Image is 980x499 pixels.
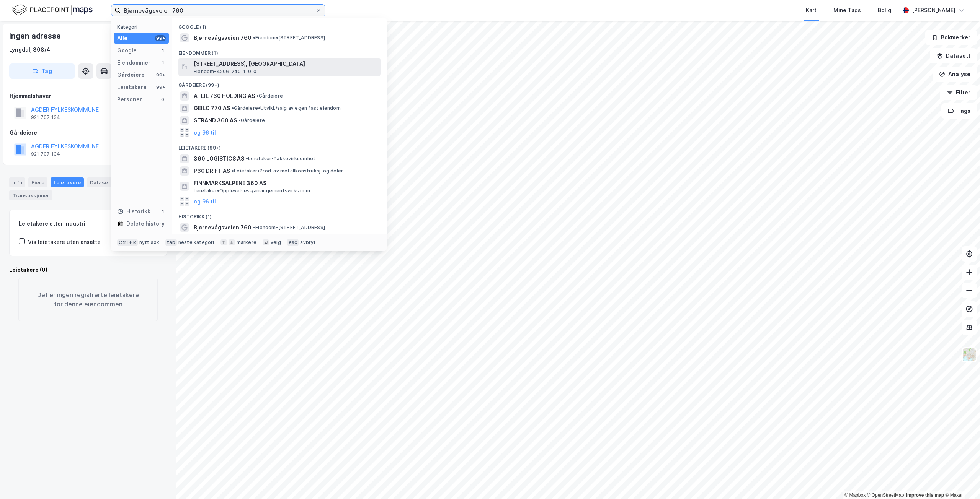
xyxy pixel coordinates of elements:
div: Leietakere [51,177,84,187]
button: Tag [9,63,75,79]
div: Gårdeiere [117,70,145,80]
div: 0 [160,96,166,102]
iframe: Chat Widget [942,462,980,499]
button: Datasett [930,48,977,63]
button: og 96 til [194,128,216,137]
div: Ctrl + k [117,239,138,246]
a: Mapbox [844,492,866,498]
span: FINNMARKSALPENE 360 AS [194,179,377,188]
span: • [232,105,234,111]
span: Eiendom • 4206-240-1-0-0 [194,68,256,75]
img: Z [962,348,977,362]
div: velg [271,239,281,245]
div: Kontrollprogram for chat [942,462,980,499]
div: 1 [160,47,166,54]
div: Ingen adresse [9,30,62,42]
span: Eiendom • [STREET_ADDRESS] [253,224,325,231]
span: Gårdeiere [256,93,283,99]
div: Historikk (1) [172,208,387,221]
span: P60 DRIFT AS [194,166,230,176]
div: Delete history [126,219,165,228]
span: 360 LOGISTICS AS [194,154,244,163]
span: Leietaker • Opplevelses-/arrangementsvirks.m.m. [194,188,311,194]
div: Leietakere (99+) [172,139,387,153]
div: Mine Tags [833,6,861,15]
a: Improve this map [906,492,944,498]
div: nytt søk [139,239,160,245]
div: 99+ [155,72,166,78]
button: Bokmerker [925,30,977,45]
div: Eiendommer [117,58,150,67]
div: Hjemmelshaver [10,91,167,101]
div: Datasett [87,177,116,187]
div: Gårdeiere (99+) [172,76,387,90]
div: 921 707 134 [31,114,60,120]
div: Alle [117,34,127,43]
span: Eiendom • [STREET_ADDRESS] [253,35,325,41]
div: Leietakere [117,83,147,92]
div: Vis leietakere uten ansatte [28,237,101,247]
div: Leietakere (0) [9,265,167,275]
div: Kart [806,6,817,15]
input: Søk på adresse, matrikkel, gårdeiere, leietakere eller personer [121,5,316,16]
span: • [246,156,248,161]
button: Analyse [933,67,977,82]
div: Historikk [117,207,150,216]
button: Tags [941,103,977,119]
span: Leietaker • Prod. av metallkonstruksj. og deler [232,168,343,174]
button: og 96 til [194,197,216,206]
span: Bjørnevågsveien 760 [194,33,252,42]
div: Eiere [28,177,47,187]
div: avbryt [300,239,316,245]
div: Transaksjoner [9,190,52,200]
div: Personer [117,95,142,104]
div: neste kategori [178,239,214,245]
span: • [253,35,255,41]
span: GEILO 770 AS [194,104,230,113]
img: logo.f888ab2527a4732fd821a326f86c7f29.svg [12,3,93,17]
span: Bjørnevågsveien 760 [194,223,252,232]
div: Leietakere etter industri [19,219,157,228]
span: [STREET_ADDRESS], [GEOGRAPHIC_DATA] [194,59,377,68]
div: markere [237,239,256,245]
div: 1 [160,60,166,66]
div: Kategori [117,24,169,30]
span: • [256,93,259,99]
div: [PERSON_NAME] [912,6,955,15]
span: • [238,117,241,123]
span: STRAND 360 AS [194,116,237,125]
div: Google [117,46,137,55]
span: Gårdeiere • Utvikl./salg av egen fast eiendom [232,105,341,111]
span: • [232,168,234,174]
div: Info [9,177,25,187]
span: Leietaker • Pakkevirksomhet [246,156,315,162]
div: Det er ingen registrerte leietakere for denne eiendommen [18,278,158,321]
div: 921 707 134 [31,151,60,157]
a: OpenStreetMap [867,492,904,498]
div: esc [287,239,299,246]
div: Gårdeiere [10,128,167,137]
div: Lyngdal, 308/4 [9,45,50,54]
div: 1 [160,208,166,215]
div: Bolig [878,6,891,15]
div: tab [165,239,177,246]
div: Eiendommer (1) [172,44,387,58]
div: 99+ [155,84,166,90]
button: Filter [940,85,977,100]
div: Google (1) [172,18,387,32]
div: 99+ [155,35,166,41]
span: ATLIL 760 HOLDING AS [194,91,255,101]
span: • [253,224,255,230]
span: Gårdeiere [238,117,265,124]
